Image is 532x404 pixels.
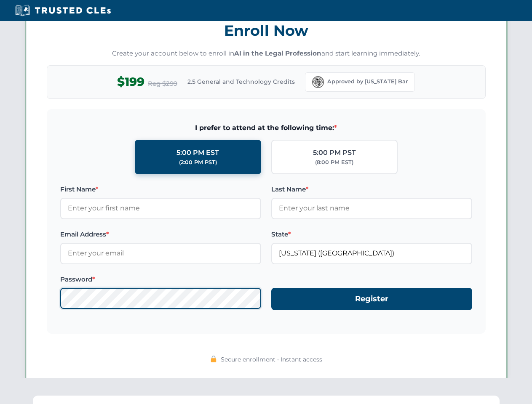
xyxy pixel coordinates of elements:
[313,147,356,158] div: 5:00 PM PST
[234,49,321,57] strong: AI in the Legal Profession
[60,274,261,284] label: Password
[117,72,144,91] span: $199
[271,288,472,310] button: Register
[47,17,486,44] h3: Enroll Now
[148,79,177,89] span: Reg $299
[221,355,322,364] span: Secure enrollment • Instant access
[312,76,324,88] img: Florida Bar
[271,229,472,239] label: State
[176,147,219,158] div: 5:00 PM EST
[271,243,472,264] input: Florida (FL)
[60,243,261,264] input: Enter your email
[179,158,217,167] div: (2:00 PM PST)
[271,184,472,194] label: Last Name
[271,198,472,219] input: Enter your last name
[60,184,261,194] label: First Name
[315,158,353,167] div: (8:00 PM EST)
[47,49,486,58] p: Create your account below to enroll in and start learning immediately.
[327,77,408,86] span: Approved by [US_STATE] Bar
[60,229,261,239] label: Email Address
[187,77,295,86] span: 2.5 General and Technology Credits
[60,198,261,219] input: Enter your first name
[210,356,217,362] img: 🔒
[13,4,113,17] img: Trusted CLEs
[60,122,472,133] span: I prefer to attend at the following time:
